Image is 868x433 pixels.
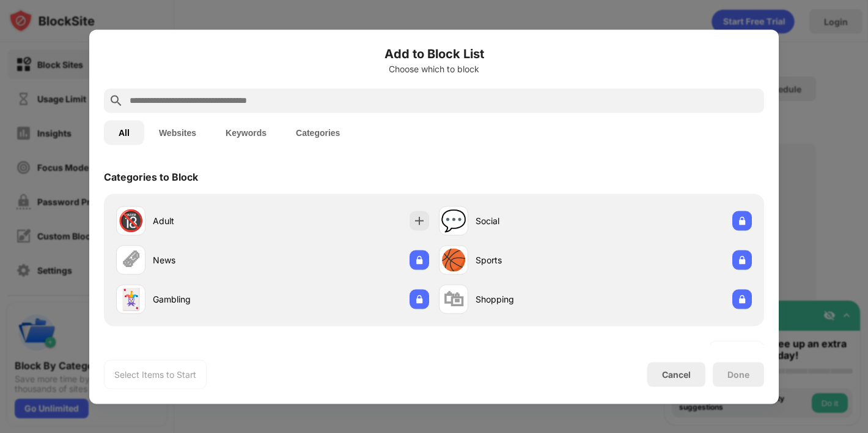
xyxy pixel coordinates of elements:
div: Select Items to Start [114,368,196,380]
button: Categories [281,120,355,145]
div: 🏀 [441,247,466,273]
button: All [104,120,144,145]
div: Websites to Block [104,344,190,356]
div: Cancel [662,369,691,380]
button: Websites [144,120,211,145]
div: 🔞 [118,208,144,233]
div: 🃏 [118,287,144,312]
div: See more [720,344,754,356]
div: Choose which to block [104,64,764,73]
button: Keywords [211,120,281,145]
div: News [153,254,273,266]
img: search.svg [109,93,123,108]
div: Sports [476,254,595,266]
div: Categories to Block [104,170,198,183]
div: Shopping [476,293,595,306]
div: Adult [153,214,273,227]
div: Done [727,369,749,379]
div: 💬 [441,208,466,233]
h6: Add to Block List [104,44,764,62]
div: Social [476,214,595,227]
div: 🗞 [120,247,141,273]
div: 🛍 [443,287,464,312]
div: Gambling [153,293,273,306]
